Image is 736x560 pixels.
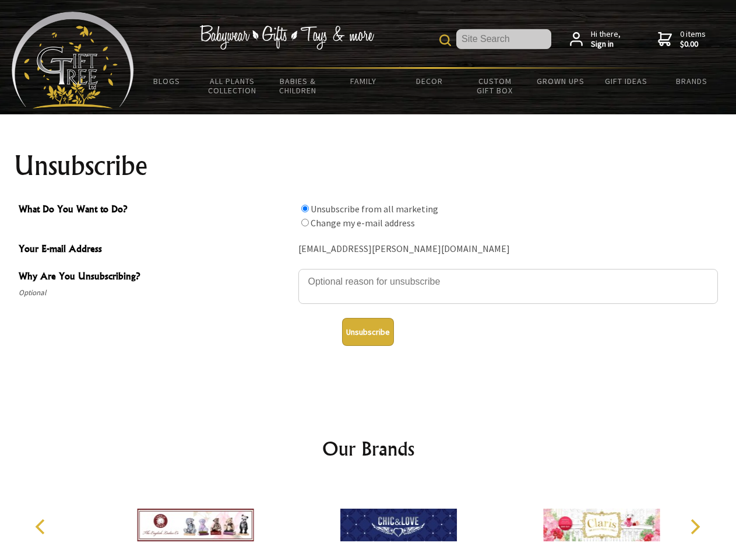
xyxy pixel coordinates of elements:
[134,69,200,93] a: BLOGS
[456,29,551,49] input: Site Search
[462,69,528,103] a: Custom Gift Box
[331,69,397,93] a: Family
[19,202,293,219] span: What Do You Want to Do?
[527,69,593,93] a: Grown Ups
[199,25,374,50] img: Babywear - Gifts - Toys & more
[439,34,451,46] img: product search
[29,514,55,540] button: Previous
[591,29,621,50] span: Hi there,
[680,29,706,50] span: 0 items
[301,205,309,212] input: What Do You Want to Do?
[298,269,718,304] textarea: Why Are You Unsubscribing?
[680,39,706,50] strong: $0.00
[19,269,293,286] span: Why Are You Unsubscribing?
[682,514,707,540] button: Next
[570,29,621,50] a: Hi there,Sign in
[301,219,309,226] input: What Do You Want to Do?
[311,203,438,215] label: Unsubscribe from all marketing
[19,242,293,258] span: Your E-mail Address
[265,69,331,103] a: Babies & Children
[19,286,293,300] span: Optional
[200,69,266,103] a: All Plants Collection
[311,217,415,229] label: Change my e-mail address
[396,69,462,93] a: Decor
[23,435,713,463] h2: Our Brands
[342,318,394,346] button: Unsubscribe
[658,29,706,50] a: 0 items$0.00
[591,39,621,50] strong: Sign in
[659,69,725,93] a: Brands
[12,12,134,108] img: Babyware - Gifts - Toys and more...
[14,152,723,180] h1: Unsubscribe
[298,240,718,258] div: [EMAIL_ADDRESS][PERSON_NAME][DOMAIN_NAME]
[593,69,659,93] a: Gift Ideas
